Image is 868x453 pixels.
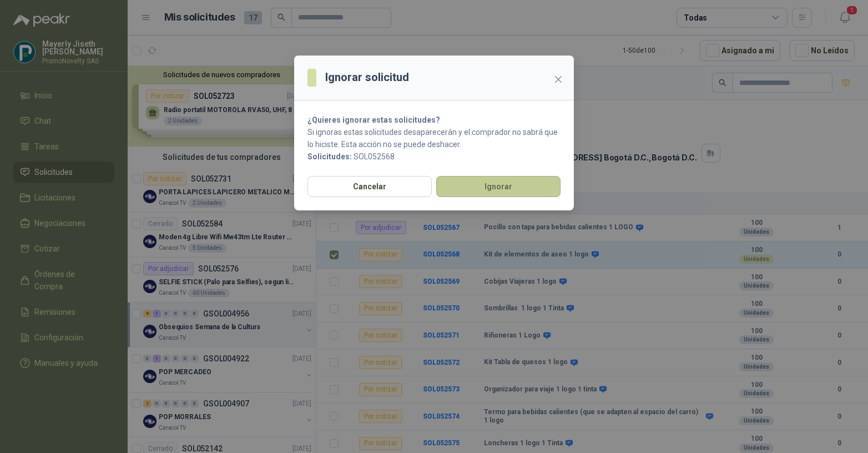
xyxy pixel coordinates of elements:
span: close [554,75,563,84]
p: SOL052568 [307,150,561,163]
button: Close [549,71,567,88]
button: Ignorar [436,176,561,197]
strong: ¿Quieres ignorar estas solicitudes? [307,115,440,124]
p: Si ignoras estas solicitudes desaparecerán y el comprador no sabrá que lo hiciste. Esta acción no... [307,126,561,150]
b: Solicitudes: [307,152,352,161]
h3: Ignorar solicitud [325,69,409,86]
button: Cancelar [307,176,432,197]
